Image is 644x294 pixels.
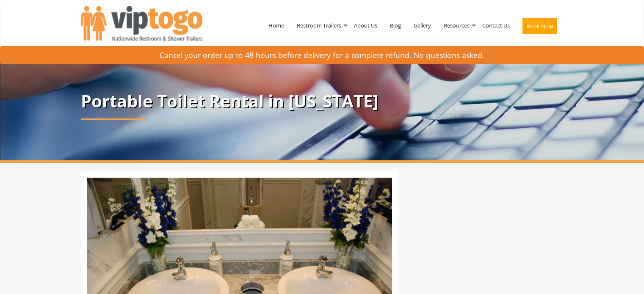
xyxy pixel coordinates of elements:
[81,92,564,110] p: Portable Toilet Rental in [US_STATE]
[262,3,290,47] a: Home
[437,3,476,47] a: Resources
[348,3,384,47] a: About Us
[290,3,348,47] a: Restroom Trailers
[407,3,437,47] a: Gallery
[81,6,202,41] img: VIPTOGO
[522,18,557,34] button: Book Now
[516,3,564,52] a: Book Now
[384,3,407,47] a: Blog
[476,3,516,47] a: Contact Us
